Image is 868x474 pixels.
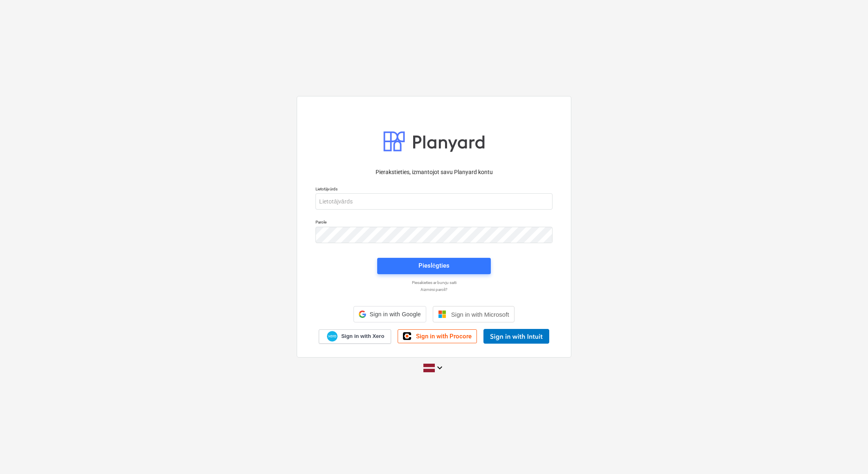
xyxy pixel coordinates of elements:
p: Lietotājvārds [315,186,553,193]
a: Aizmirsi paroli? [311,287,557,292]
img: Microsoft logo [438,310,446,318]
p: Pierakstieties, izmantojot savu Planyard kontu [315,168,553,177]
span: Sign in with Procore [416,333,472,340]
i: keyboard_arrow_down [435,363,445,373]
span: Sign in with Google [369,311,421,317]
a: Sign in with Xero [319,329,391,344]
div: Sign in with Google [353,306,426,322]
span: Sign in with Microsoft [451,311,509,318]
img: Xero logo [327,331,338,342]
div: Pieslēgties [418,260,450,271]
p: Parole [315,219,553,226]
a: Sign in with Procore [398,329,477,343]
input: Lietotājvārds [315,193,553,210]
span: Sign in with Xero [341,333,384,340]
a: Piesakieties ar burvju saiti [311,280,557,285]
button: Pieslēgties [377,258,491,274]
